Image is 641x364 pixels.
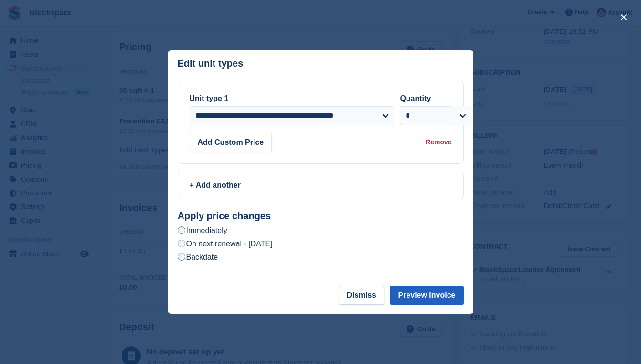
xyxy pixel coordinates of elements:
div: Remove [426,137,451,147]
input: On next renewal - [DATE] [178,240,185,247]
a: + Add another [178,172,464,199]
strong: Apply price changes [178,211,271,221]
p: Edit unit types [178,58,244,69]
div: + Add another [190,180,452,191]
label: On next renewal - [DATE] [178,239,273,249]
button: Dismiss [339,286,384,305]
button: Preview Invoice [390,286,463,305]
label: Unit type 1 [190,94,229,102]
label: Quantity [400,94,431,102]
input: Backdate [178,253,185,261]
input: Immediately [178,226,185,234]
label: Backdate [178,252,218,262]
label: Immediately [178,225,227,235]
button: Add Custom Price [190,133,272,152]
button: close [616,10,631,25]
